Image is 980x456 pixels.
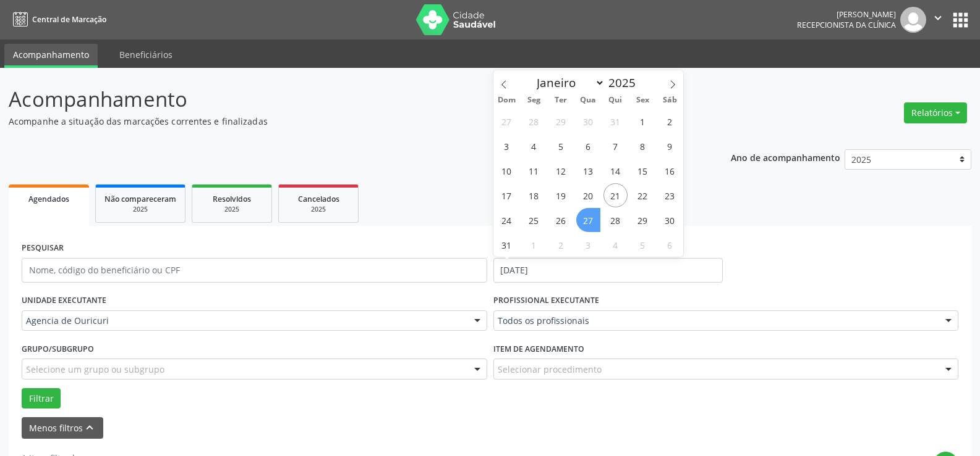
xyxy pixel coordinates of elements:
span: Julho 31, 2025 [603,109,628,133]
span: Setembro 6, 2025 [658,233,682,257]
span: Agosto 4, 2025 [522,134,546,158]
span: Todos os profissionais [498,315,934,327]
span: Agosto 23, 2025 [658,183,682,207]
div: [PERSON_NAME] [797,9,896,20]
span: Sáb [656,96,683,104]
span: Agosto 14, 2025 [603,159,628,183]
span: Agosto 18, 2025 [522,183,546,207]
span: Agosto 30, 2025 [658,208,682,232]
span: Qua [574,96,602,104]
span: Julho 29, 2025 [549,109,573,133]
span: Setembro 5, 2025 [631,233,655,257]
span: Sex [629,96,656,104]
div: 2025 [104,205,176,214]
span: Ter [547,96,574,104]
span: Julho 27, 2025 [495,109,519,133]
span: Agosto 5, 2025 [549,134,573,158]
div: 2025 [201,205,263,214]
span: Agosto 27, 2025 [576,208,600,232]
span: Agosto 11, 2025 [522,159,546,183]
span: Seg [520,96,547,104]
span: Agendados [28,194,69,204]
a: Beneficiários [111,44,181,65]
input: Year [605,75,646,91]
button:  [926,7,950,33]
span: Setembro 3, 2025 [576,233,600,257]
span: Agosto 6, 2025 [576,134,600,158]
input: Nome, código do beneficiário ou CPF [22,258,487,283]
span: Julho 30, 2025 [576,109,600,133]
span: Agosto 3, 2025 [495,134,519,158]
span: Agosto 31, 2025 [495,233,519,257]
span: Dom [493,96,521,104]
i:  [931,11,945,25]
span: Resolvidos [213,194,251,204]
label: PROFISSIONAL EXECUTANTE [493,291,599,310]
button: Filtrar [22,388,61,409]
span: Não compareceram [104,194,176,204]
span: Agosto 10, 2025 [495,159,519,183]
img: img [900,7,926,33]
input: Selecione um intervalo [493,258,723,283]
span: Setembro 2, 2025 [549,233,573,257]
p: Acompanhe a situação das marcações correntes e finalizadas [9,115,683,128]
span: Selecionar procedimento [498,363,602,376]
span: Agosto 7, 2025 [603,134,628,158]
label: Grupo/Subgrupo [22,339,94,359]
span: Recepcionista da clínica [797,20,896,30]
span: Agosto 29, 2025 [631,208,655,232]
a: Acompanhamento [4,44,98,68]
span: Agosto 16, 2025 [658,159,682,183]
span: Agosto 13, 2025 [576,159,600,183]
span: Agosto 24, 2025 [495,208,519,232]
span: Agosto 22, 2025 [631,183,655,207]
span: Agosto 2, 2025 [658,109,682,133]
span: Central de Marcação [32,14,106,25]
a: Central de Marcação [9,9,106,30]
span: Setembro 1, 2025 [522,233,546,257]
button: Relatórios [904,102,967,123]
span: Cancelados [298,194,339,204]
span: Julho 28, 2025 [522,109,546,133]
select: Month [531,74,605,91]
button: Menos filtroskeyboard_arrow_up [22,417,103,439]
span: Qui [602,96,629,104]
p: Acompanhamento [9,84,683,115]
span: Agosto 19, 2025 [549,183,573,207]
span: Agencia de Ouricuri [26,315,462,327]
p: Ano de acompanhamento [731,149,840,165]
span: Agosto 20, 2025 [576,183,600,207]
span: Agosto 26, 2025 [549,208,573,232]
label: PESQUISAR [22,239,64,258]
span: Agosto 28, 2025 [603,208,628,232]
span: Agosto 17, 2025 [495,183,519,207]
span: Agosto 1, 2025 [631,109,655,133]
label: UNIDADE EXECUTANTE [22,291,106,310]
span: Selecione um grupo ou subgrupo [26,363,164,376]
label: Item de agendamento [493,339,584,359]
i: keyboard_arrow_up [83,421,96,434]
div: 2025 [288,205,349,214]
span: Agosto 15, 2025 [631,159,655,183]
span: Agosto 9, 2025 [658,134,682,158]
button: apps [950,9,971,31]
span: Setembro 4, 2025 [603,233,628,257]
span: Agosto 21, 2025 [603,183,628,207]
span: Agosto 25, 2025 [522,208,546,232]
span: Agosto 12, 2025 [549,159,573,183]
span: Agosto 8, 2025 [631,134,655,158]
